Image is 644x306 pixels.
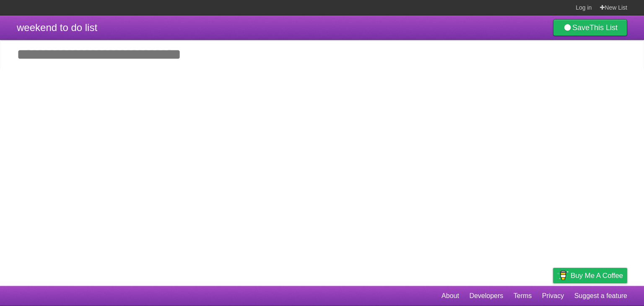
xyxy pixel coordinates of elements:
span: weekend to do list [17,22,97,33]
a: Privacy [542,288,564,304]
a: SaveThis List [553,19,627,36]
b: This List [589,23,618,32]
a: Suggest a feature [574,288,627,304]
span: Buy me a coffee [571,268,623,283]
a: Terms [514,288,532,304]
a: About [441,288,459,304]
img: Buy me a coffee [557,268,569,283]
a: Buy me a coffee [553,268,627,283]
a: Developers [469,288,503,304]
